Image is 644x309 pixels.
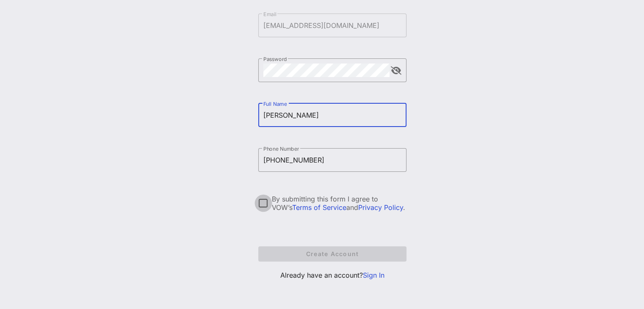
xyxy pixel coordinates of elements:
a: Terms of Service [292,203,346,212]
div: By submitting this form I agree to VOW’s and . [272,195,406,212]
p: Already have an account? [258,270,406,280]
a: Sign In [363,271,384,279]
label: Phone Number [263,146,299,152]
label: Email [263,11,276,17]
input: Full Name [263,108,401,122]
label: Full Name [263,101,287,107]
button: append icon [391,66,401,75]
label: Password [263,56,287,62]
a: Privacy Policy [358,203,403,212]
